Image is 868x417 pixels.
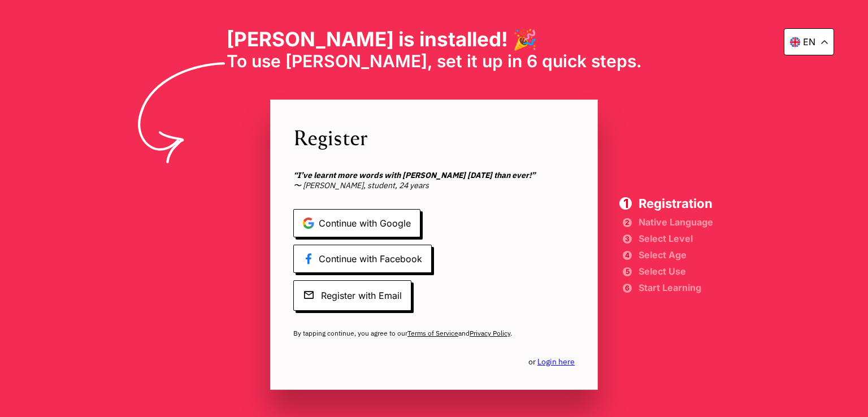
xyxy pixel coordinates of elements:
span: Registration [639,197,713,210]
span: Continue with Facebook [293,245,432,273]
span: Select Age [639,251,713,259]
b: “I’ve learnt more words with [PERSON_NAME] [DATE] than ever!” [293,170,535,180]
span: By tapping continue, you agree to our and . [293,329,575,338]
h1: [PERSON_NAME] is installed! 🎉 [227,27,642,51]
span: Start Learning [639,284,713,292]
span: or [528,357,575,367]
span: 〜 [PERSON_NAME], student, 24 years [293,170,575,190]
a: Login here [537,357,575,367]
a: Terms of Service [407,329,458,337]
span: Native Language [639,218,713,226]
span: Register [293,123,575,151]
span: To use [PERSON_NAME], set it up in 6 quick steps. [227,51,642,71]
p: en [803,36,815,47]
span: Continue with Google [293,209,420,237]
a: Privacy Policy [470,329,510,337]
span: Register with Email [293,280,411,311]
span: Select Use [639,267,713,275]
span: Select Level [639,234,713,242]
